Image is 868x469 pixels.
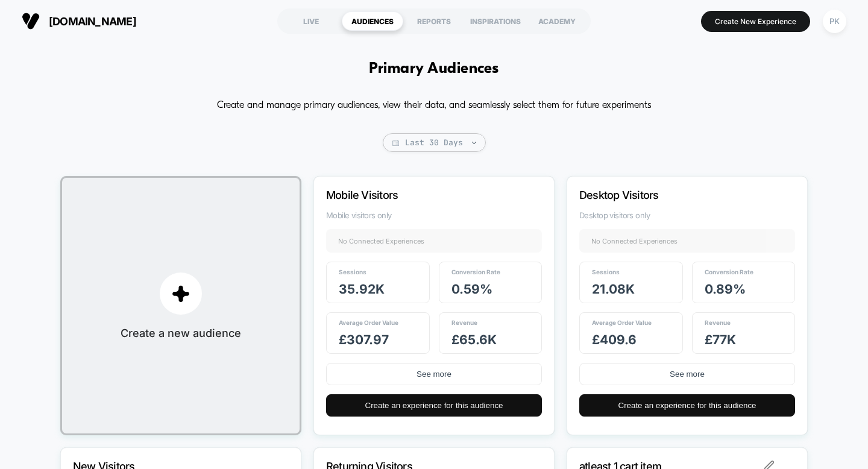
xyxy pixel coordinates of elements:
[121,327,241,339] span: Create a new audience
[392,140,399,146] img: calendar
[217,96,651,115] p: Create and manage primary audiences, view their data, and seamlessly select them for future exper...
[369,60,498,78] h1: Primary Audiences
[592,268,620,275] span: Sessions
[705,319,731,326] span: Revenue
[451,282,492,297] span: 0.59 %
[451,319,477,326] span: Revenue
[339,332,389,347] span: £ 307.97
[579,394,795,417] button: Create an experience for this audience
[819,9,850,34] button: PK
[451,332,497,347] span: £ 65.6k
[701,11,810,32] button: Create New Experience
[383,133,486,152] span: Last 30 Days
[326,363,542,385] button: See more
[326,189,509,201] p: Mobile Visitors
[326,394,542,417] button: Create an experience for this audience
[579,363,795,385] button: See more
[705,282,746,297] span: 0.89 %
[705,332,736,347] span: £ 77k
[592,282,635,297] span: 21.08k
[326,210,542,220] span: Mobile visitors only
[592,332,637,347] span: £ 409.6
[172,285,190,303] img: plus
[579,210,795,220] span: Desktop visitors only
[403,11,465,31] div: REPORTS
[18,11,140,31] button: [DOMAIN_NAME]
[339,319,398,326] span: Average Order Value
[280,11,342,31] div: LIVE
[22,12,40,30] img: Visually logo
[339,282,385,297] span: 35.92k
[823,10,846,33] div: PK
[339,268,366,275] span: Sessions
[592,319,652,326] span: Average Order Value
[579,189,763,201] p: Desktop Visitors
[49,15,136,28] span: [DOMAIN_NAME]
[451,268,500,275] span: Conversion Rate
[342,11,403,31] div: AUDIENCES
[60,176,301,435] button: plusCreate a new audience
[705,268,753,275] span: Conversion Rate
[465,11,526,31] div: INSPIRATIONS
[472,142,476,144] img: end
[526,11,588,31] div: ACADEMY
